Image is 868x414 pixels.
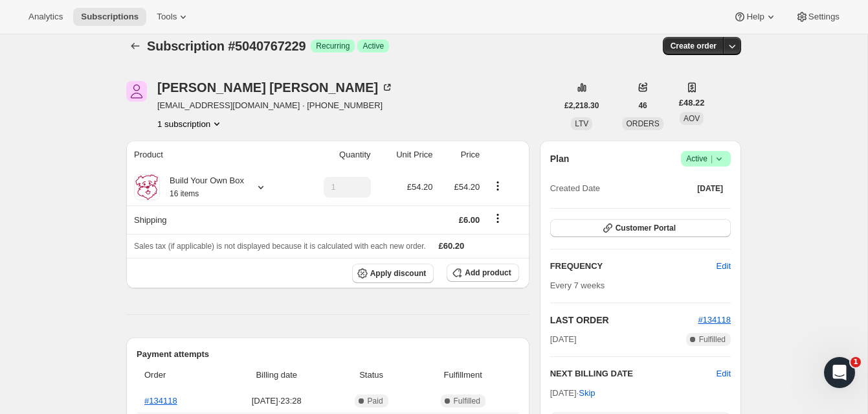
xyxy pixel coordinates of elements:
[147,39,306,53] span: Subscription #5040767229
[144,396,177,406] a: #134118
[550,367,717,380] h2: NEXT BILLING DATE
[679,97,705,109] span: £48.22
[487,211,508,225] button: Shipping actions
[225,395,328,408] span: [DATE] · 23:28
[616,223,676,233] span: Customer Portal
[851,357,861,367] span: 1
[362,41,384,51] span: Active
[134,174,160,200] img: product img
[73,8,146,26] button: Subscriptions
[137,348,519,361] h2: Payment attempts
[698,314,731,327] button: #134118
[157,117,223,130] button: Product actions
[126,205,297,234] th: Shipping
[225,369,328,382] span: Billing date
[717,260,731,273] span: Edit
[663,37,724,55] button: Create order
[459,215,480,225] span: £6.00
[626,119,659,128] span: ORDERS
[454,396,480,406] span: Fulfilled
[579,387,595,400] span: Skip
[160,174,244,200] div: Build Your Own Box
[465,268,511,278] span: Add product
[550,182,600,195] span: Created Date
[638,100,647,111] span: 46
[28,12,63,22] span: Analytics
[157,99,394,112] span: [EMAIL_ADDRESS][DOMAIN_NAME] · [PHONE_NUMBER]
[571,383,603,404] button: Skip
[415,369,511,382] span: Fulfillment
[550,388,595,398] span: [DATE] ·
[170,189,199,198] small: 16 items
[564,100,599,111] span: £2,218.30
[335,369,406,382] span: Status
[575,119,588,128] span: LTV
[297,141,374,169] th: Quantity
[550,281,605,290] span: Every 7 weeks
[437,141,484,169] th: Price
[368,396,383,406] span: Paid
[439,241,465,251] span: £60.20
[352,264,434,283] button: Apply discount
[550,260,717,273] h2: FREQUENCY
[454,182,480,192] span: £54.20
[698,315,731,325] a: #134118
[697,183,723,194] span: [DATE]
[375,141,437,169] th: Unit Price
[630,97,654,115] button: 46
[407,182,433,192] span: £54.20
[21,8,71,26] button: Analytics
[149,8,197,26] button: Tools
[126,141,297,169] th: Product
[550,152,570,165] h2: Plan
[157,81,394,94] div: [PERSON_NAME] [PERSON_NAME]
[81,12,139,22] span: Subscriptions
[550,333,577,346] span: [DATE]
[746,12,764,22] span: Help
[550,219,731,237] button: Customer Portal
[487,179,508,193] button: Product actions
[686,152,726,165] span: Active
[684,114,700,123] span: AOV
[726,8,785,26] button: Help
[126,37,144,55] button: Subscriptions
[717,367,731,380] button: Edit
[824,357,855,388] iframe: Intercom live chat
[316,41,350,51] span: Recurring
[808,12,840,22] span: Settings
[671,41,717,51] span: Create order
[699,334,726,345] span: Fulfilled
[126,81,147,102] span: Alistair Ross
[134,242,426,251] span: Sales tax (if applicable) is not displayed because it is calculated with each new order.
[709,256,739,277] button: Edit
[370,268,427,279] span: Apply discount
[557,97,606,115] button: £2,218.30
[550,314,698,327] h2: LAST ORDER
[137,361,221,389] th: Order
[447,264,518,282] button: Add product
[157,12,177,22] span: Tools
[689,179,731,198] button: [DATE]
[711,154,713,164] span: |
[788,8,847,26] button: Settings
